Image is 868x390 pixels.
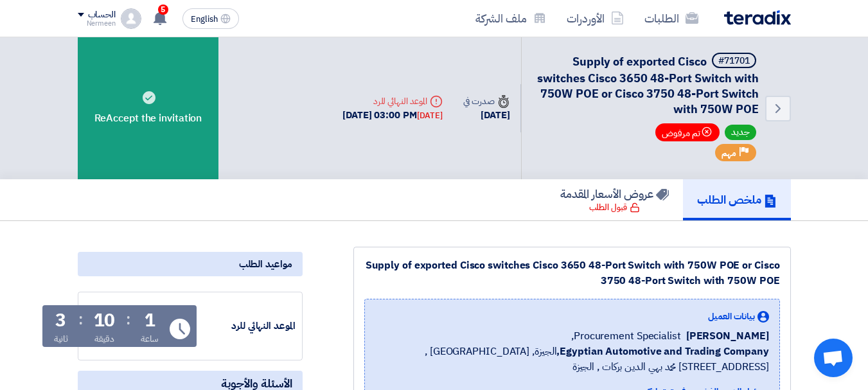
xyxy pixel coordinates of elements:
a: الطلبات [634,3,709,33]
div: صدرت في [463,94,509,108]
span: 5 [158,4,168,15]
div: : [78,308,83,331]
div: ساعة [141,332,159,346]
h5: Supply of exported Cisco switches Cisco 3650 48-Port Switch with 750W POE or Cisco 3750 48-Port S... [537,53,759,117]
span: جديد [725,125,756,140]
div: [DATE] [463,108,509,123]
div: ReAccept the invitation [78,37,219,179]
div: 10 [94,312,116,330]
a: ملخص الطلب [683,179,791,220]
div: [DATE] 03:00 PM [342,108,443,123]
a: ملف الشركة [465,3,556,33]
div: 1 [145,312,155,330]
button: English [182,8,239,29]
span: تم مرفوض [655,123,720,141]
h5: ملخص الطلب [697,192,777,207]
div: دردشة مفتوحة [814,339,853,377]
div: 3 [55,312,66,330]
div: #71701 [718,57,750,66]
span: Procurement Specialist, [571,328,681,344]
span: مهم [722,147,736,159]
div: مواعيد الطلب [78,252,303,276]
img: Teradix logo [724,10,791,25]
span: بيانات العميل [708,310,755,323]
div: الحساب [88,10,116,21]
span: Supply of exported Cisco switches Cisco 3650 48-Port Switch with 750W POE or Cisco 3750 48-Port S... [537,53,759,118]
div: Supply of exported Cisco switches Cisco 3650 48-Port Switch with 750W POE or Cisco 3750 48-Port S... [364,258,780,288]
div: Nermeen [78,20,116,27]
a: عروض الأسعار المقدمة قبول الطلب [546,179,683,220]
div: ثانية [54,332,69,346]
img: profile_test.png [121,8,141,29]
a: الأوردرات [556,3,634,33]
div: قبول الطلب [589,201,640,214]
div: الموعد النهائي للرد [342,94,443,108]
div: [DATE] [417,109,443,122]
h5: عروض الأسعار المقدمة [560,186,669,201]
span: [PERSON_NAME] [686,328,769,344]
div: : [126,308,130,331]
div: دقيقة [94,332,114,346]
b: Egyptian Automotive and Trading Company, [556,344,768,359]
span: English [191,15,218,24]
div: الموعد النهائي للرد [199,319,296,333]
span: الجيزة, [GEOGRAPHIC_DATA] ,[STREET_ADDRESS] محمد بهي الدين بركات , الجيزة [375,344,769,375]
